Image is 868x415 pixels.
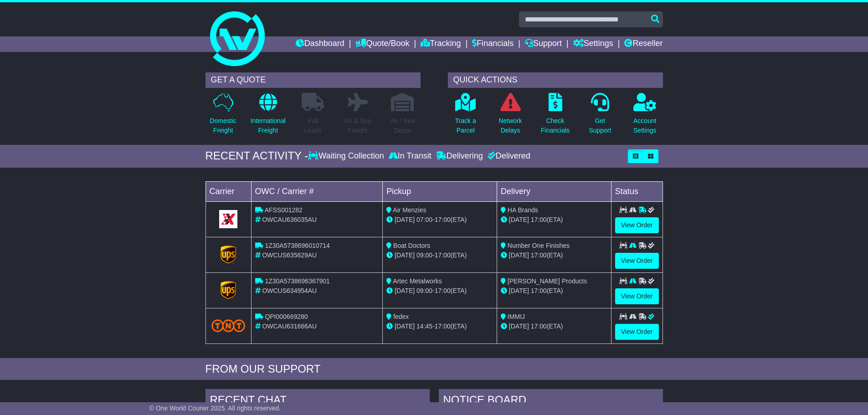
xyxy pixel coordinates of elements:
a: AccountSettings [633,92,657,140]
span: 17:00 [531,216,547,223]
a: Dashboard [296,36,344,52]
span: 17:00 [435,216,451,223]
p: Full Loads [302,116,324,135]
span: Artec Metalworks [393,277,442,285]
span: [PERSON_NAME] Products [508,277,587,285]
p: Check Financials [541,116,570,135]
a: Settings [573,36,613,52]
p: Account Settings [633,116,657,135]
td: Delivery [497,181,611,201]
p: Domestic Freight [210,116,236,135]
img: GetCarrierServiceLogo [221,281,236,299]
a: Support [525,36,562,52]
p: International Freight [251,116,286,135]
div: (ETA) [501,215,607,225]
span: 1Z30A5738696367901 [265,277,329,285]
td: OWC / Carrier # [251,181,383,201]
a: DomesticFreight [209,92,236,140]
p: Air & Sea Freight [344,116,371,135]
span: 17:00 [531,287,547,294]
div: - (ETA) [386,215,493,225]
a: CheckFinancials [540,92,570,140]
img: TNT_Domestic.png [211,319,246,332]
span: 17:00 [435,251,451,259]
span: Number One Finishes [508,242,570,249]
div: RECENT CHAT [205,389,430,414]
p: Network Delays [498,116,522,135]
div: (ETA) [501,286,607,296]
span: OWCAU631666AU [262,323,317,330]
div: (ETA) [501,251,607,260]
span: [DATE] [395,251,415,259]
span: [DATE] [509,251,529,259]
span: OWCUS634954AU [262,287,317,294]
a: Reseller [624,36,663,52]
span: [DATE] [395,323,415,330]
p: Track a Parcel [455,116,476,135]
p: Air / Sea Depot [390,116,415,135]
span: IMMIJ [508,313,525,320]
span: QPI000669280 [265,313,308,320]
div: RECENT ACTIVITY - [205,149,308,163]
a: Quote/Book [355,36,409,52]
span: 17:00 [531,323,547,330]
a: InternationalFreight [250,92,286,140]
div: - (ETA) [386,322,493,331]
span: [DATE] [509,287,529,294]
span: 09:00 [416,287,432,294]
a: View Order [615,217,659,233]
span: 1Z30A5738696010714 [265,242,329,249]
span: fedex [393,313,409,320]
td: Pickup [383,181,497,201]
div: GET A QUOTE [205,72,421,88]
div: QUICK ACTIONS [448,72,663,88]
span: OWCAU636035AU [262,216,317,223]
span: OWCUS635629AU [262,251,317,259]
p: Get Support [589,116,611,135]
a: View Order [615,288,659,304]
span: Air Menzies [393,206,426,214]
a: NetworkDelays [498,92,522,140]
span: 07:00 [416,216,432,223]
a: Financials [472,36,514,52]
div: In Transit [386,151,434,161]
img: GetCarrierServiceLogo [219,210,237,228]
img: GetCarrierServiceLogo [221,246,236,264]
div: (ETA) [501,322,607,331]
span: 17:00 [531,251,547,259]
span: [DATE] [509,216,529,223]
div: NOTICE BOARD [439,389,663,414]
td: Status [611,181,663,201]
span: 17:00 [435,323,451,330]
div: FROM OUR SUPPORT [205,363,663,376]
a: Tracking [421,36,461,52]
span: [DATE] [395,216,415,223]
a: View Order [615,253,659,269]
div: Delivering [434,151,485,161]
span: AFSS001282 [265,206,303,214]
span: Boat Doctors [393,242,430,249]
a: View Order [615,324,659,340]
span: 09:00 [416,251,432,259]
span: © One World Courier 2025. All rights reserved. [149,405,281,412]
td: Carrier [205,181,251,201]
div: - (ETA) [386,286,493,296]
span: 14:45 [416,323,432,330]
a: Track aParcel [455,92,477,140]
div: Delivered [485,151,530,161]
span: HA Brands [508,206,538,214]
span: [DATE] [509,323,529,330]
div: - (ETA) [386,251,493,260]
a: GetSupport [588,92,611,140]
div: Waiting Collection [308,151,386,161]
span: 17:00 [435,287,451,294]
span: [DATE] [395,287,415,294]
